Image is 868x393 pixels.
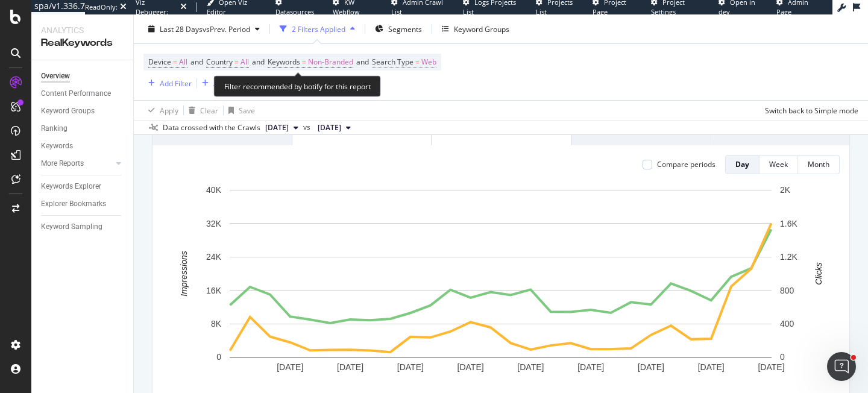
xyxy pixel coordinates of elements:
span: All [241,54,249,71]
div: More Reports [41,157,84,170]
text: [DATE] [698,362,725,372]
div: Overview [41,70,70,83]
div: Keywords Explorer [41,180,101,193]
div: Keyword Sampling [41,221,102,233]
button: [DATE] [260,121,303,135]
span: = [173,57,177,67]
text: 0 [216,352,221,362]
a: Keyword Groups [41,105,125,118]
div: 2 Filters Applied [292,24,345,34]
div: Day [735,159,749,169]
div: Week [769,159,788,169]
button: 2 Filters Applied [275,19,360,39]
div: Keywords [41,140,73,152]
button: Switch back to Simple mode [760,101,858,120]
span: Device [148,57,171,67]
span: Search Type [372,57,414,67]
text: 32K [206,219,222,228]
div: Keyword Groups [454,24,509,34]
span: Country [206,57,233,67]
span: = [302,57,306,67]
text: [DATE] [277,362,303,372]
text: [DATE] [397,362,424,372]
span: and [356,57,369,67]
span: = [234,57,239,67]
button: Keyword Groups [437,19,514,39]
a: Ranking [41,122,125,135]
span: 2025 Aug. 18th [265,122,289,133]
div: Ranking [41,122,68,135]
svg: A chart. [162,184,840,393]
div: RealKeywords [41,36,124,50]
span: = [415,57,420,67]
span: Last 28 Days [160,24,203,34]
span: 2025 Jul. 21st [318,122,341,133]
text: 24K [206,252,222,262]
a: Overview [41,70,125,83]
a: Keywords Explorer [41,180,125,193]
span: vs Prev. Period [203,24,250,34]
span: and [252,57,265,67]
text: [DATE] [517,362,544,372]
div: Keyword Groups [41,105,95,118]
a: Keyword Sampling [41,221,125,233]
div: Save [239,105,255,115]
button: Add Filter [143,76,192,90]
button: Month [798,155,840,174]
iframe: Intercom live chat [827,352,856,381]
span: Web [421,54,436,71]
text: [DATE] [758,362,784,372]
span: All [179,54,187,71]
div: ReadOnly: [85,2,118,12]
text: Impressions [179,251,189,296]
div: Add Filter [160,78,192,88]
text: 8K [211,319,222,329]
button: Save [224,101,255,120]
div: Month [808,159,829,169]
text: [DATE] [337,362,363,372]
div: Switch back to Simple mode [765,105,858,115]
span: Keywords [268,57,300,67]
text: [DATE] [458,362,484,372]
a: Content Performance [41,87,125,100]
div: Filter recommended by botify for this report [214,76,381,97]
div: Explorer Bookmarks [41,198,106,210]
text: 16K [206,286,222,295]
button: [DATE] [313,121,356,135]
text: 40K [206,185,222,195]
div: Clear [200,105,218,115]
text: 0 [780,352,785,362]
button: Segments [370,19,427,39]
div: Compare periods [657,159,715,169]
a: More Reports [41,157,113,170]
a: Explorer Bookmarks [41,198,125,210]
button: Day [725,155,759,174]
span: and [190,57,203,67]
button: Week [759,155,798,174]
div: Analytics [41,24,124,36]
button: Apply [143,101,178,120]
text: [DATE] [638,362,664,372]
text: Clicks [814,262,823,285]
text: 2K [780,185,791,195]
a: Keywords [41,140,125,152]
span: Segments [388,24,422,34]
button: Clear [184,101,218,120]
div: Apply [160,105,178,115]
div: Data crossed with the Crawls [163,122,260,133]
span: vs [303,122,313,133]
button: Add Filter Group [197,76,268,90]
text: [DATE] [577,362,604,372]
text: 800 [780,286,794,295]
text: 1.6K [780,219,797,228]
span: Datasources [275,7,314,16]
text: 400 [780,319,794,329]
button: Last 28 DaysvsPrev. Period [143,19,265,39]
span: Non-Branded [308,54,353,71]
div: Content Performance [41,87,111,100]
text: 1.2K [780,252,797,262]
